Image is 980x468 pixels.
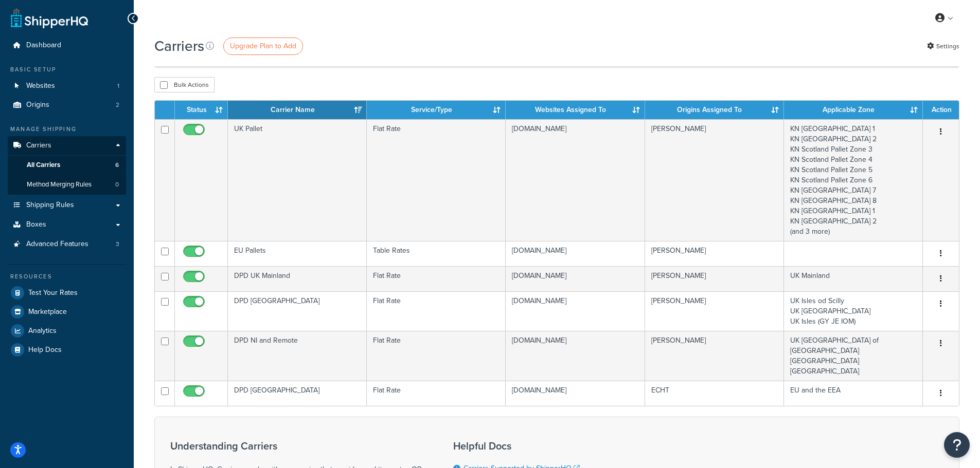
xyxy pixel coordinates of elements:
[506,119,645,241] td: [DOMAIN_NAME]
[367,331,506,381] td: Flat Rate
[27,180,92,189] span: Method Merging Rules
[26,201,74,210] span: Shipping Rules
[8,125,126,134] div: Manage Shipping
[784,331,923,381] td: UK [GEOGRAPHIC_DATA] of [GEOGRAPHIC_DATA] [GEOGRAPHIC_DATA] [GEOGRAPHIC_DATA]
[8,303,126,321] a: Marketplace
[116,240,119,249] span: 3
[26,101,49,109] span: Origins
[8,322,126,340] a: Analytics
[116,101,119,109] span: 2
[11,8,88,28] a: ShipperHQ Home
[367,266,506,291] td: Flat Rate
[944,432,970,458] button: Open Resource Center
[26,141,51,150] span: Carriers
[8,65,126,74] div: Basic Setup
[645,266,784,291] td: [PERSON_NAME]
[784,119,923,241] td: KN [GEOGRAPHIC_DATA] 1 KN [GEOGRAPHIC_DATA] 2 KN Scotland Pallet Zone 3 KN Scotland Pallet Zone 4...
[367,381,506,406] td: Flat Rate
[154,77,215,92] button: Bulk Actions
[115,180,119,189] span: 0
[228,101,367,119] th: Carrier Name: activate to sort column ascending
[154,36,204,56] h1: Carriers
[645,381,784,406] td: ECHT
[506,331,645,381] td: [DOMAIN_NAME]
[8,156,126,175] a: All Carriers 6
[117,82,119,90] span: 1
[923,101,959,119] th: Action
[367,101,506,119] th: Service/Type: activate to sort column ascending
[8,272,126,281] div: Resources
[8,136,126,195] li: Carriers
[170,440,427,452] h3: Understanding Carriers
[645,241,784,266] td: [PERSON_NAME]
[784,266,923,291] td: UK Mainland
[367,119,506,241] td: Flat Rate
[28,308,67,316] span: Marketplace
[506,241,645,266] td: [DOMAIN_NAME]
[27,161,60,170] span: All Carriers
[8,235,126,254] li: Advanced Features
[645,291,784,331] td: [PERSON_NAME]
[645,101,784,119] th: Origins Assigned To: activate to sort column ascending
[26,220,46,229] span: Boxes
[8,341,126,359] a: Help Docs
[8,36,126,55] a: Dashboard
[8,284,126,302] a: Test Your Rates
[28,289,78,297] span: Test Your Rates
[784,381,923,406] td: EU and the EEA
[8,175,126,194] li: Method Merging Rules
[784,291,923,331] td: UK Isles od Scilly UK [GEOGRAPHIC_DATA] UK Isles (GY JE IOM)
[228,291,367,331] td: DPD [GEOGRAPHIC_DATA]
[228,331,367,381] td: DPD NI and Remote
[367,241,506,266] td: Table Rates
[28,327,57,335] span: Analytics
[26,82,55,90] span: Websites
[223,38,303,55] a: Upgrade Plan to Add
[8,96,126,115] li: Origins
[230,41,296,51] span: Upgrade Plan to Add
[8,77,126,96] li: Websites
[228,241,367,266] td: EU Pallets
[506,381,645,406] td: [DOMAIN_NAME]
[8,96,126,115] a: Origins 2
[506,101,645,119] th: Websites Assigned To: activate to sort column ascending
[175,101,228,119] th: Status: activate to sort column ascending
[453,440,587,452] h3: Helpful Docs
[927,39,959,53] a: Settings
[26,240,88,249] span: Advanced Features
[645,119,784,241] td: [PERSON_NAME]
[8,175,126,194] a: Method Merging Rules 0
[228,266,367,291] td: DPD UK Mainland
[115,161,119,170] span: 6
[26,41,61,50] span: Dashboard
[506,266,645,291] td: [DOMAIN_NAME]
[8,156,126,175] li: All Carriers
[228,381,367,406] td: DPD [GEOGRAPHIC_DATA]
[8,196,126,215] a: Shipping Rules
[506,291,645,331] td: [DOMAIN_NAME]
[8,235,126,254] a: Advanced Features 3
[8,77,126,96] a: Websites 1
[8,136,126,155] a: Carriers
[28,346,62,354] span: Help Docs
[367,291,506,331] td: Flat Rate
[228,119,367,241] td: UK Pallet
[645,331,784,381] td: [PERSON_NAME]
[784,101,923,119] th: Applicable Zone: activate to sort column ascending
[8,215,126,234] a: Boxes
